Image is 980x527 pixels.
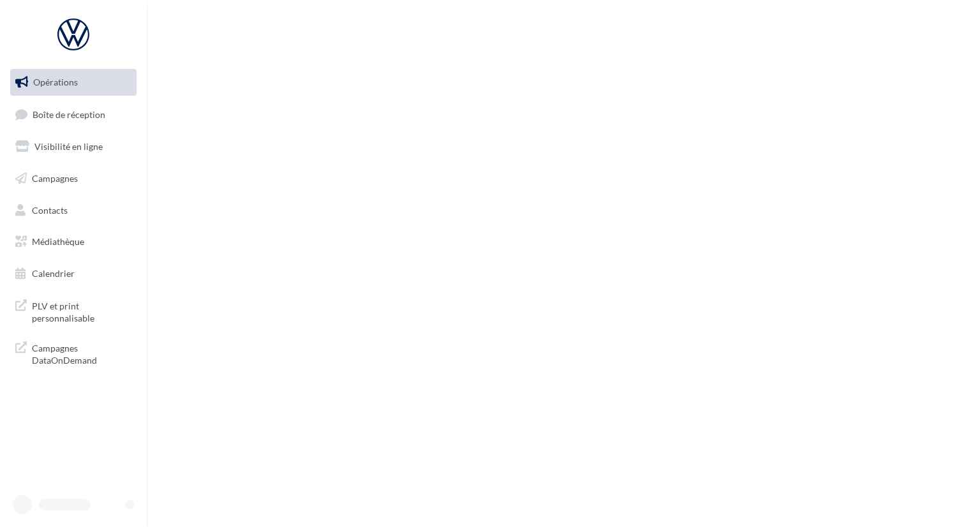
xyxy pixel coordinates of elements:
a: Contacts [8,197,139,224]
a: Campagnes [8,165,139,192]
a: Boîte de réception [8,101,139,128]
span: Boîte de réception [33,108,105,119]
a: PLV et print personnalisable [8,292,139,330]
span: Calendrier [32,268,75,279]
span: Médiathèque [32,236,84,247]
a: Calendrier [8,260,139,287]
span: Contacts [32,204,68,215]
a: Opérations [8,69,139,96]
a: Visibilité en ligne [8,133,139,160]
span: Opérations [33,77,78,87]
span: PLV et print personnalisable [32,297,131,325]
span: Campagnes [32,173,78,184]
a: Médiathèque [8,228,139,255]
a: Campagnes DataOnDemand [8,334,139,372]
span: Visibilité en ligne [34,141,103,152]
span: Campagnes DataOnDemand [32,339,131,367]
